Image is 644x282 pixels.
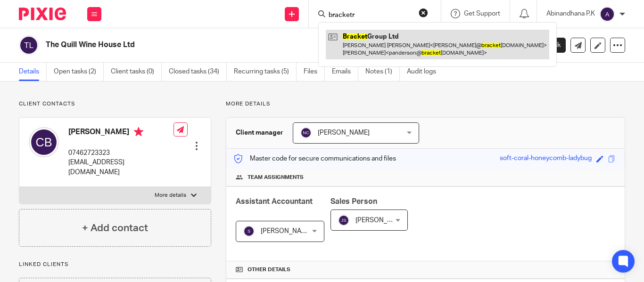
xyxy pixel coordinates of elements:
[500,153,592,164] div: soft-coral-honeycomb-ladybug
[328,11,413,20] input: Search
[19,100,211,108] p: Client contacts
[236,198,313,205] span: Assistant Accountant
[248,174,304,181] span: Team assignments
[68,127,173,139] h4: [PERSON_NAME]
[29,127,59,157] img: svg%3E
[407,63,443,81] a: Audit logs
[234,63,297,81] a: Recurring tasks (5)
[233,154,396,163] p: Master code for secure communications and files
[464,10,500,17] span: Get Support
[68,148,173,158] p: 07462723323
[19,63,47,81] a: Details
[330,198,377,205] span: Sales Person
[600,7,615,22] img: svg%3E
[19,35,39,55] img: svg%3E
[261,228,324,234] span: [PERSON_NAME] K V
[248,266,290,274] span: Other details
[226,100,625,108] p: More details
[300,127,312,138] img: svg%3E
[318,129,370,136] span: [PERSON_NAME]
[332,63,358,81] a: Emails
[134,127,143,137] i: Primary
[68,158,173,177] p: [EMAIL_ADDRESS][DOMAIN_NAME]
[546,9,595,18] p: Abinandhana P.K
[243,226,255,237] img: svg%3E
[19,261,211,268] p: Linked clients
[46,40,407,50] h2: The Quill Wine House Ltd
[419,8,428,17] button: Clear
[236,128,283,137] h3: Client manager
[19,8,66,20] img: Pixie
[169,63,227,81] a: Closed tasks (34)
[365,63,400,81] a: Notes (1)
[111,63,162,81] a: Client tasks (0)
[155,192,186,199] p: More details
[54,63,104,81] a: Open tasks (2)
[82,221,148,235] h4: + Add contact
[304,63,325,81] a: Files
[338,215,349,226] img: svg%3E
[355,217,407,224] span: [PERSON_NAME]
